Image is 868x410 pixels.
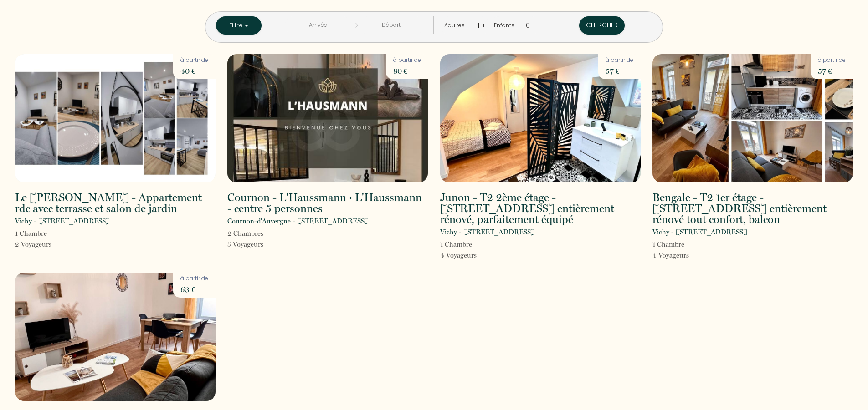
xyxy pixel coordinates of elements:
img: guests [351,22,358,29]
a: + [532,21,536,30]
span: s [261,240,263,248]
div: 1 [475,18,482,33]
span: s [261,229,263,238]
img: rental-image [227,54,428,182]
img: rental-image [652,54,853,182]
img: rental-image [15,273,216,401]
p: 4 Voyageur [440,250,477,261]
p: 80 € [393,65,421,77]
p: 1 Chambre [440,239,477,250]
p: Vichy - [STREET_ADDRESS] [652,227,747,238]
img: rental-image [15,54,216,182]
p: 4 Voyageur [652,250,689,261]
h2: Cournon - L'Haussmann · L'Haussmann - centre 5 personnes [227,192,428,214]
p: à partir de [818,56,846,65]
p: à partir de [606,56,633,65]
p: à partir de [393,56,421,65]
input: Départ [358,16,425,34]
p: 40 € [180,65,208,77]
span: s [474,251,477,259]
p: 5 Voyageur [227,239,263,250]
p: Cournon-d'Auvergne - [STREET_ADDRESS] [227,216,369,227]
div: 0 [524,18,532,33]
div: Enfants [494,21,518,30]
p: 63 € [180,283,208,296]
p: 1 Chambre [652,239,689,250]
h2: Le [PERSON_NAME] - Appartement rdc avec terrasse et salon de jardin [15,192,216,214]
a: + [482,21,486,30]
button: Filtre [216,16,262,35]
p: 2 Voyageur [15,239,51,250]
div: Adultes [444,21,468,30]
p: 2 Chambre [227,228,263,239]
img: rental-image [440,54,641,182]
span: s [49,240,51,248]
p: 57 € [818,65,846,77]
p: à partir de [180,56,208,65]
h2: Bengale - T2 1er étage - [STREET_ADDRESS] entièrement rénové tout confort, balcon [652,192,853,225]
p: 1 Chambre [15,228,51,239]
h2: Junon - T2 2ème étage - [STREET_ADDRESS] entièrement rénové, parfaitement équipé [440,192,641,225]
input: Arrivée [285,16,351,34]
a: - [472,21,475,30]
p: Vichy - [STREET_ADDRESS] [440,227,535,238]
p: Vichy - [STREET_ADDRESS] [15,216,110,227]
p: 57 € [606,65,633,77]
p: à partir de [180,274,208,283]
a: - [520,21,524,30]
button: Chercher [579,16,625,35]
span: s [686,251,689,259]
